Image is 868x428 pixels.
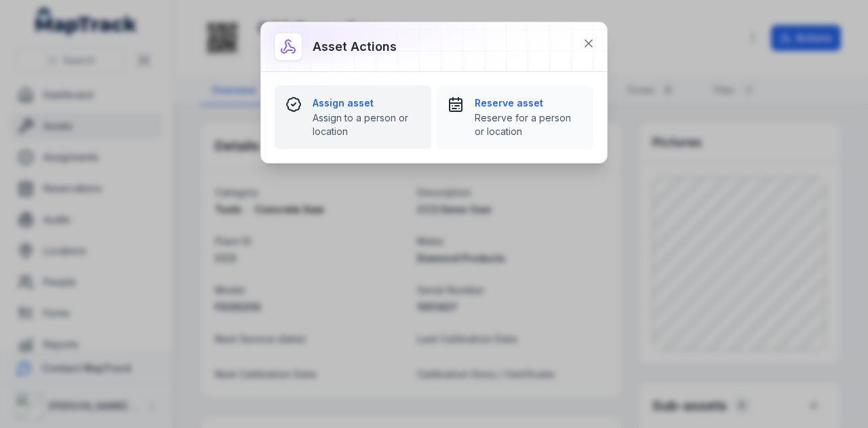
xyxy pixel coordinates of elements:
[275,85,431,149] button: Assign assetAssign to a person or location
[313,96,420,110] strong: Assign asset
[313,111,420,138] span: Assign to a person or location
[313,37,397,56] h3: Asset actions
[475,111,583,138] span: Reserve for a person or location
[437,85,593,149] button: Reserve assetReserve for a person or location
[475,96,583,110] strong: Reserve asset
